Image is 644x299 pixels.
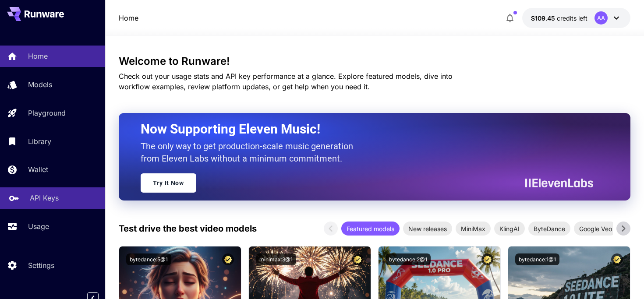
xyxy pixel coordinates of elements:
p: API Keys [30,193,59,203]
button: Certified Model – Vetted for best performance and includes a commercial license. [222,253,234,265]
span: New releases [403,224,452,233]
div: New releases [403,222,452,236]
p: The only way to get production-scale music generation from Eleven Labs without a minimum commitment. [141,140,360,165]
span: credits left [557,14,587,22]
button: bytedance:5@1 [126,253,171,265]
span: MiniMax [456,224,491,233]
span: ByteDance [528,224,570,233]
span: Featured models [341,224,400,233]
button: minimax:3@1 [256,253,296,265]
p: Playground [28,108,66,118]
a: Try It Now [141,173,196,193]
h3: Welcome to Runware! [119,55,631,67]
button: bytedance:1@1 [515,253,559,265]
div: MiniMax [456,222,491,236]
div: $109.445 [531,14,587,23]
div: Google Veo [574,222,617,236]
span: Google Veo [574,224,617,233]
div: KlingAI [494,222,525,236]
nav: breadcrumb [119,13,138,23]
a: Home [119,13,138,23]
p: Library [28,136,51,147]
button: $109.445AA [522,8,630,28]
div: AA [594,11,608,25]
span: KlingAI [494,224,525,233]
span: Check out your usage stats and API key performance at a glance. Explore featured models, dive int... [119,72,453,91]
p: Settings [28,260,54,271]
button: Certified Model – Vetted for best performance and includes a commercial license. [481,253,493,265]
h2: Now Supporting Eleven Music! [141,121,587,137]
p: Wallet [28,164,48,175]
div: Featured models [341,222,400,236]
button: bytedance:2@1 [386,253,431,265]
p: Test drive the best video models [119,222,257,235]
div: ByteDance [528,222,570,236]
p: Usage [28,221,49,232]
p: Models [28,79,52,90]
span: $109.45 [531,14,557,22]
p: Home [28,51,48,61]
button: Certified Model – Vetted for best performance and includes a commercial license. [352,253,364,265]
button: Certified Model – Vetted for best performance and includes a commercial license. [611,253,623,265]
